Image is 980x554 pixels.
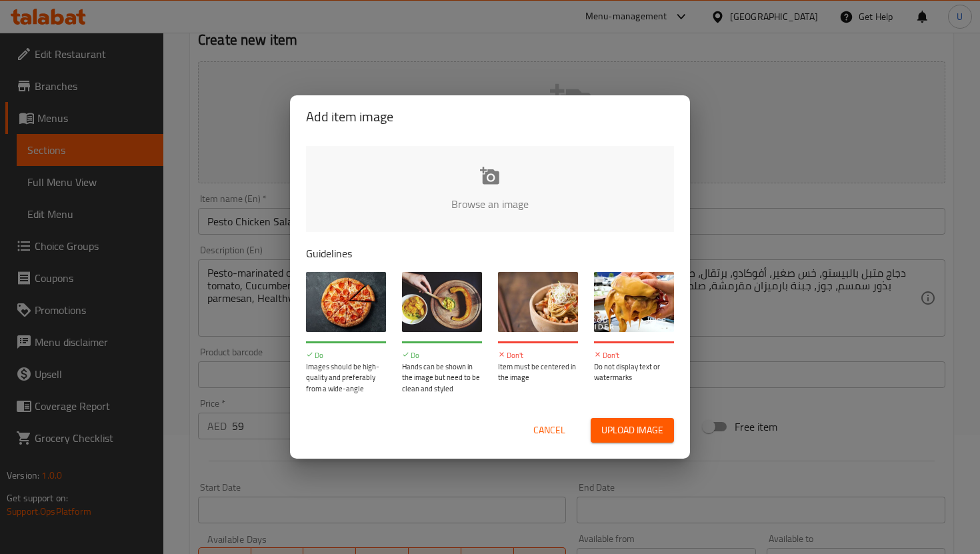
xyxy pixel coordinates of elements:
img: guide-img-4@3x.jpg [594,272,674,332]
img: guide-img-3@3x.jpg [498,272,578,332]
button: Cancel [528,418,571,443]
p: Images should be high-quality and preferably from a wide-angle [306,361,386,395]
p: Don't [498,350,578,361]
p: Guidelines [306,245,674,261]
button: Upload image [591,418,674,443]
p: Do [402,350,482,361]
p: Item must be centered in the image [498,361,578,383]
p: Don't [594,350,674,361]
img: guide-img-2@3x.jpg [402,272,482,332]
h2: Add item image [306,106,674,127]
span: Upload image [601,422,663,439]
img: guide-img-1@3x.jpg [306,272,386,332]
p: Do not display text or watermarks [594,361,674,383]
span: Cancel [533,422,565,439]
p: Do [306,350,386,361]
p: Hands can be shown in the image but need to be clean and styled [402,361,482,395]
